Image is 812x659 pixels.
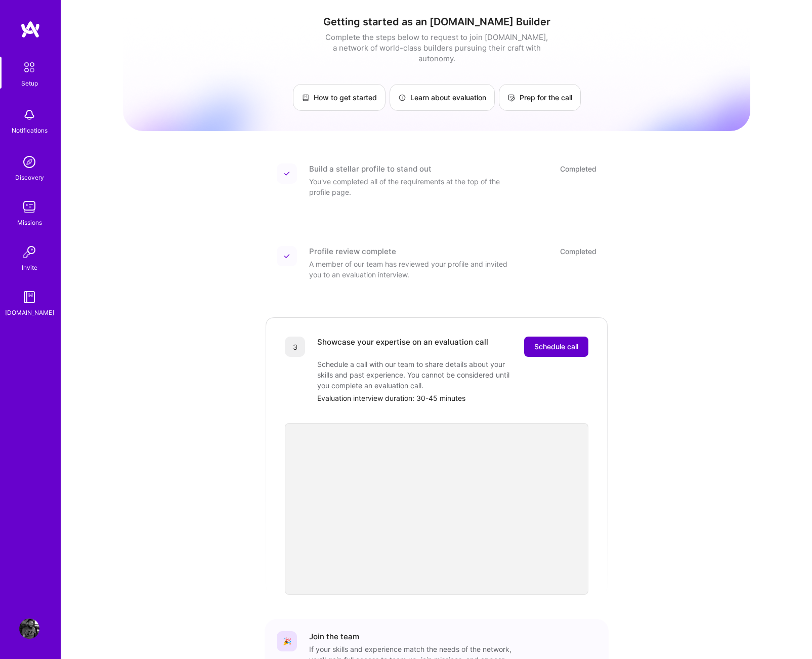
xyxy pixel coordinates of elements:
[524,337,588,357] button: Schedule call
[309,631,359,642] div: Join the team
[398,94,406,102] img: Learn about evaluation
[19,242,39,262] img: Invite
[19,197,39,217] img: teamwork
[285,423,588,595] iframe: video
[309,259,511,280] div: A member of our team has reviewed your profile and invited you to an evaluation interview.
[123,16,750,28] h1: Getting started as an [DOMAIN_NAME] Builder
[17,619,42,639] a: User Avatar
[285,337,305,357] div: 3
[5,307,54,318] div: [DOMAIN_NAME]
[277,631,297,651] div: 🎉
[284,171,290,177] img: Completed
[302,94,310,102] img: How to get started
[19,57,40,78] img: setup
[317,359,520,391] div: Schedule a call with our team to share details about your skills and past experience. You cannot ...
[560,163,596,174] div: Completed
[309,246,396,257] div: Profile review complete
[534,342,578,352] span: Schedule call
[499,84,581,111] a: Prep for the call
[323,32,550,64] div: Complete the steps below to request to join [DOMAIN_NAME], a network of world-class builders purs...
[560,246,596,257] div: Completed
[317,337,488,357] div: Showcase your expertise on an evaluation call
[19,152,39,172] img: discovery
[19,619,39,639] img: User Avatar
[390,84,495,111] a: Learn about evaluation
[317,393,588,403] div: Evaluation interview duration: 30-45 minutes
[309,163,432,174] div: Build a stellar profile to stand out
[22,262,37,273] div: Invite
[309,176,511,197] div: You've completed all of the requirements at the top of the profile page.
[17,217,42,228] div: Missions
[20,20,40,38] img: logo
[293,84,386,111] a: How to get started
[19,287,39,307] img: guide book
[21,78,38,89] div: Setup
[507,94,516,102] img: Prep for the call
[15,172,44,183] div: Discovery
[284,253,290,259] img: Completed
[12,125,48,136] div: Notifications
[19,105,39,125] img: bell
